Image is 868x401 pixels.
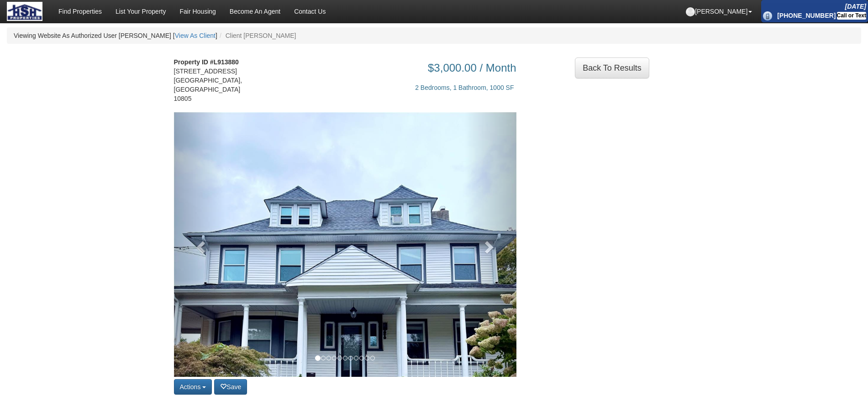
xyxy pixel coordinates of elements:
button: Actions [174,379,212,395]
strong: Property ID #L913880 [174,58,239,66]
i: [DATE] [845,3,866,10]
div: Call or Text [837,12,866,20]
li: Viewing Website As Authorized User [PERSON_NAME] [ ] [14,31,217,40]
a: Back To Results [575,57,649,78]
div: 2 Bedrooms, 1 Bathroom, 1000 SF [263,74,516,92]
div: ... [575,57,649,78]
li: Client [PERSON_NAME] [217,31,296,40]
button: Save [214,379,247,395]
h3: $3,000.00 / Month [263,62,516,74]
address: [STREET_ADDRESS] [GEOGRAPHIC_DATA], [GEOGRAPHIC_DATA] 10805 [174,57,249,103]
a: View As Client [175,32,216,39]
img: phone_icon.png [763,11,772,21]
img: default-profile.png [686,7,695,16]
b: [PHONE_NUMBER] [777,12,836,19]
